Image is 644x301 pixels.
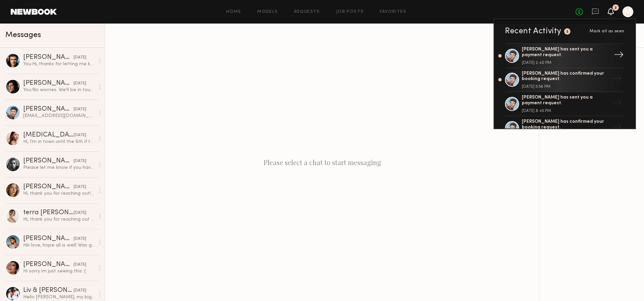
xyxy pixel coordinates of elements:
a: M [623,6,633,17]
a: Job Posts [336,10,364,14]
a: [PERSON_NAME] has sent you a payment request.[DATE] 2:40 PM→ [505,43,625,68]
div: [MEDICAL_DATA][PERSON_NAME] [23,132,74,139]
div: → [609,95,625,113]
div: Hi sorry im just seeing this :( [23,268,95,274]
a: Requests [294,10,320,14]
div: [DATE] [74,262,86,268]
a: [PERSON_NAME] has confirmed your booking request.[DATE] 5:58 PM→ [505,68,625,92]
div: You: Hi, thanks for letting me know. Totally understand, hopefully we can work together in the fu... [23,61,95,67]
div: [DATE] [74,184,86,190]
div: Hello [PERSON_NAME], my biggest apologize we have not been in our account in some time. Please le... [23,294,95,300]
div: You: No worries. We'll be in touch for other opportunities. [23,87,95,93]
div: Hi, I’m in town until the 5th if there’s any jobs available! [23,139,95,145]
div: [DATE] [74,132,86,139]
div: [PERSON_NAME] [23,54,74,61]
div: [EMAIL_ADDRESS][DOMAIN_NAME] [23,113,95,119]
div: [DATE] [74,236,86,242]
div: [PERSON_NAME] has sent you a payment request. [522,95,609,106]
div: [DATE] 8:45 PM [522,109,609,113]
div: terra [PERSON_NAME] [23,210,74,216]
div: [PERSON_NAME] [23,184,74,190]
div: Hi, thank you for reaching out! It will be a pleasure to work with you again! I’m definitely down... [23,190,95,197]
div: [PERSON_NAME] [23,261,74,268]
div: 2 [566,30,569,34]
div: → [609,71,625,88]
div: [PERSON_NAME] has sent you a payment request. [522,47,609,58]
a: [PERSON_NAME] has confirmed your booking request.→ [505,116,625,141]
div: Liv & [PERSON_NAME] [23,287,74,294]
div: → [609,119,625,137]
div: [DATE] [74,80,86,87]
div: [DATE] [74,288,86,294]
a: Home [226,10,241,14]
div: [DATE] [74,54,86,61]
div: [DATE] 2:40 PM [522,61,609,65]
div: [PERSON_NAME] [23,235,74,242]
div: Please select a chat to start messaging [105,24,539,301]
div: [PERSON_NAME] has confirmed your booking request. [522,71,609,82]
div: 2 [614,6,617,10]
div: [DATE] [74,158,86,164]
a: Favorites [380,10,406,14]
div: Hi, thank you for reaching out and considering me for this upcoming shoot. I will respond via ema... [23,216,95,223]
a: Models [257,10,278,14]
div: [PERSON_NAME] [23,158,74,164]
span: Mark all as seen [590,29,625,33]
div: [PERSON_NAME] has confirmed your booking request. [522,119,609,130]
a: [PERSON_NAME] has sent you a payment request.[DATE] 8:45 PM→ [505,92,625,116]
div: [PERSON_NAME] [23,80,74,87]
div: [DATE] [74,210,86,216]
div: [DATE] [74,106,86,113]
div: [DATE] 5:58 PM [522,85,609,89]
div: Recent Activity [505,27,561,35]
div: → [611,47,627,65]
div: Please let me know if you have any questions for me in the meantime ❤️ [23,164,95,171]
span: Messages [5,31,41,39]
div: [PERSON_NAME] [23,106,74,113]
div: Hiii love, hope all is well! Was going through my messages on Newbook and thought I would shoot y... [23,242,95,249]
